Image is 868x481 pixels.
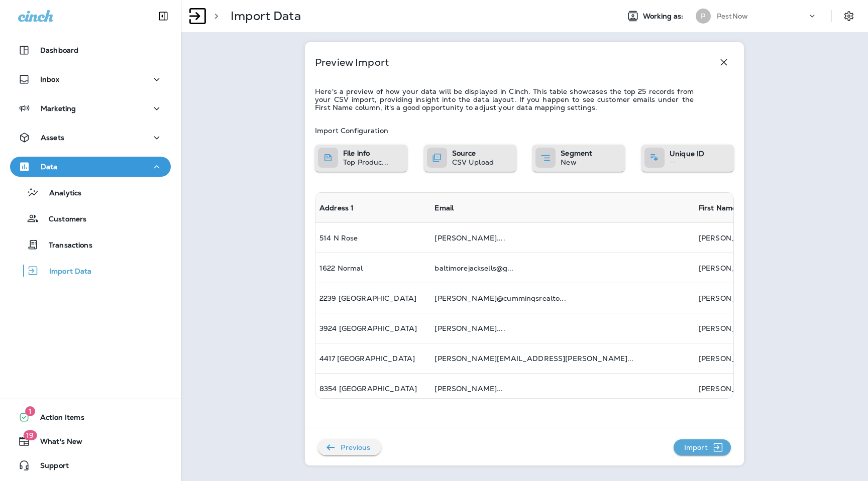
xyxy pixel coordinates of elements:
[41,163,58,171] p: Data
[699,324,761,333] span: [PERSON_NAME]
[10,455,171,475] button: Support
[717,12,748,20] p: PestNow
[41,134,64,142] p: Assets
[435,203,454,212] span: Email
[424,145,516,172] button: SourceCSV Upload
[23,430,37,440] span: 19
[40,46,78,54] p: Dashboard
[670,150,704,158] p: Unique ID
[30,437,82,449] span: What's New
[315,127,388,135] p: Import Configuration
[10,208,171,229] button: Customers
[670,157,677,166] span: --
[699,203,736,212] span: First Name
[561,149,592,157] p: Segment
[318,439,381,455] button: Previous
[435,384,503,393] span: [PERSON_NAME]...
[10,260,171,281] button: Import Data
[452,149,476,157] p: Source
[435,233,505,243] span: [PERSON_NAME]....
[643,12,686,21] span: Working as:
[149,6,177,26] button: Collapse Sidebar
[315,145,407,172] button: File infoTop Produc...
[680,439,712,455] p: Import
[337,439,374,455] p: Previous
[10,69,171,89] button: Inbox
[696,9,711,24] div: P
[39,189,81,198] p: Analytics
[39,241,92,251] p: Transactions
[532,145,625,172] button: SegmentNew
[319,233,358,243] span: 514 N Rose
[10,128,171,148] button: Assets
[231,9,301,24] p: Import Data
[319,203,354,212] span: Address 1
[840,7,858,25] button: Settings
[435,354,633,363] span: [PERSON_NAME][EMAIL_ADDRESS][PERSON_NAME]...
[25,406,35,416] span: 1
[319,294,416,303] span: 2239 [GEOGRAPHIC_DATA]
[699,294,761,303] span: [PERSON_NAME]
[210,9,219,24] p: >
[699,354,761,363] span: [PERSON_NAME]
[699,384,761,393] span: [PERSON_NAME]
[561,158,576,167] span: New
[30,413,84,425] span: Action Items
[30,461,69,473] span: Support
[39,215,86,224] p: Customers
[343,149,370,157] p: File info
[39,267,92,277] p: Import Data
[10,234,171,255] button: Transactions
[674,439,731,455] button: Import
[10,157,171,177] button: Data
[319,324,417,333] span: 3924 [GEOGRAPHIC_DATA]
[319,384,417,393] span: 8354 [GEOGRAPHIC_DATA]
[641,145,734,172] button: Unique ID--
[452,158,494,167] span: CSV Upload
[10,98,171,118] button: Marketing
[10,182,171,203] button: Analytics
[40,75,59,83] p: Inbox
[10,40,171,60] button: Dashboard
[319,354,415,363] span: 4417 [GEOGRAPHIC_DATA]
[315,58,389,66] p: Preview Import
[435,324,505,333] span: [PERSON_NAME]....
[319,264,363,273] span: 1622 Normal
[343,158,388,167] span: Top Produc...
[41,104,76,112] p: Marketing
[699,233,761,243] span: [PERSON_NAME]
[435,264,513,273] span: baltimorejacksells@g...
[315,87,694,111] p: Here's a preview of how your data will be displayed in Cinch. This table showcases the top 25 rec...
[10,407,171,427] button: 1Action Items
[435,294,566,303] span: [PERSON_NAME]@cummingsrealto...
[699,264,761,273] span: [PERSON_NAME]
[10,431,171,451] button: 19What's New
